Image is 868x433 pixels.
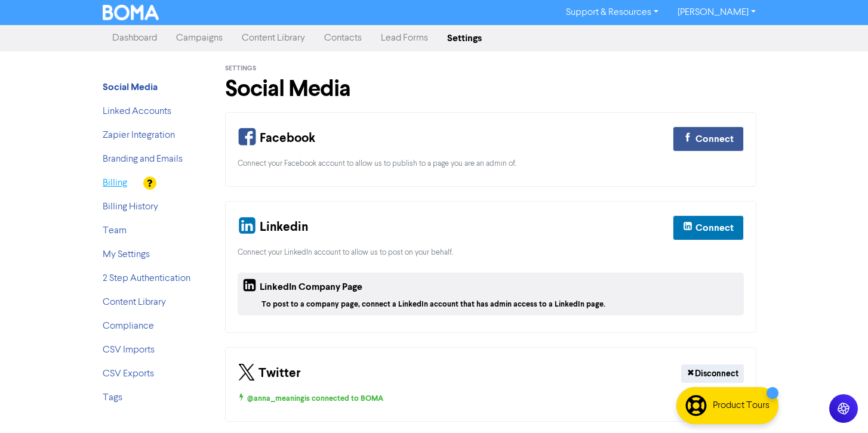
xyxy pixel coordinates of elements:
button: Connect [673,215,744,240]
div: Your Linkedin and Company Page Connection [225,201,756,332]
a: Social Media [103,83,158,92]
a: [PERSON_NAME] [668,3,765,22]
button: Connect [673,126,744,151]
button: Disconnect [681,364,744,383]
a: 2 Step Authentication [103,274,190,283]
span: Settings [225,64,256,73]
a: Tags [103,393,122,403]
h1: Social Media [225,75,756,103]
a: Dashboard [103,26,167,50]
a: Billing [103,178,127,188]
a: CSV Exports [103,369,154,379]
a: Campaigns [167,26,232,50]
div: Facebook [238,125,315,153]
div: Your Twitter Connection [225,347,756,422]
div: Your Facebook Connection [225,112,756,187]
a: Content Library [103,298,166,307]
a: Lead Forms [371,26,438,50]
a: Settings [438,26,491,50]
div: Twitter [238,360,301,388]
a: Billing History [103,202,158,212]
a: CSV Imports [103,345,155,355]
a: Support & Resources [556,3,668,22]
a: Linked Accounts [103,107,171,116]
div: Connect [695,132,734,146]
div: Connect your Facebook account to allow us to publish to a page you are an admin of. [238,158,744,169]
div: Linkedin [238,214,308,242]
a: Content Library [232,26,315,50]
a: Contacts [315,26,371,50]
div: LinkedIn Company Page [242,277,362,299]
div: To post to a company page, connect a LinkedIn account that has admin access to a LinkedIn page. [261,299,739,310]
a: Team [103,226,127,236]
a: Branding and Emails [103,154,183,164]
a: My Settings [103,250,150,259]
div: Connect your LinkedIn account to allow us to post on your behalf. [238,247,744,258]
img: BOMA Logo [103,5,159,20]
iframe: Chat Widget [808,376,868,433]
span: @anna_meaning is connected to BOMA [238,394,383,403]
div: Connect [695,221,734,235]
strong: Social Media [103,81,158,93]
a: Compliance [103,321,154,331]
a: Zapier Integration [103,131,175,140]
